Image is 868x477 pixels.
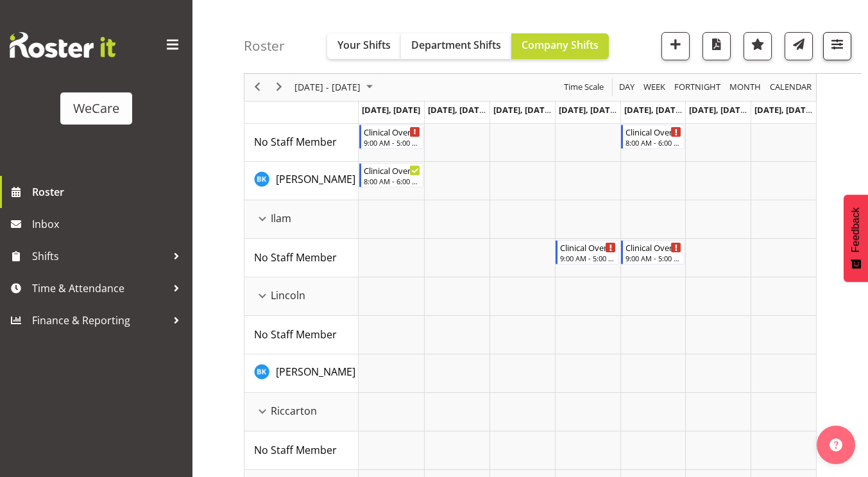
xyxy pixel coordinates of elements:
[276,172,355,186] span: [PERSON_NAME]
[244,277,359,316] td: Lincoln resource
[364,137,420,148] div: 9:00 AM - 5:00 PM
[244,393,359,431] td: Riccarton resource
[293,80,379,96] button: October 2025
[559,104,617,116] span: [DATE], [DATE]
[271,403,317,419] span: Riccarton
[244,431,359,470] td: No Staff Member resource
[244,200,359,239] td: Ilam resource
[624,104,683,116] span: [DATE], [DATE]
[364,164,420,177] div: Clinical Oversight
[32,182,186,202] span: Roster
[493,104,552,116] span: [DATE], [DATE]
[244,239,359,277] td: No Staff Member resource
[625,241,682,254] div: Clinical Oversight
[73,99,119,118] div: WeCare
[642,80,668,96] button: Timeline Week
[621,125,685,149] div: No Staff Member"s event - Clinical Oversight Begin From Friday, October 10, 2025 at 8:00:00 AM GM...
[290,74,380,101] div: October 06 - 12, 2025
[32,214,186,234] span: Inbox
[563,80,605,96] span: Time Scale
[702,32,731,60] button: Download a PDF of the roster according to the set date range.
[254,135,337,149] span: No Staff Member
[254,250,337,265] a: No Staff Member
[32,311,167,330] span: Finance & Reporting
[254,134,337,150] a: No Staff Member
[271,288,305,303] span: Lincoln
[618,80,636,96] span: Day
[337,38,391,52] span: Your Shifts
[32,279,167,298] span: Time & Attendance
[769,80,813,96] span: calendar
[401,33,511,59] button: Department Shifts
[522,38,599,52] span: Company Shifts
[850,207,862,252] span: Feedback
[625,253,682,263] div: 9:00 AM - 5:00 PM
[359,163,423,187] div: Brian Ko"s event - Clinical Oversight Begin From Monday, October 6, 2025 at 8:00:00 AM GMT+13:00 ...
[246,74,268,101] div: previous period
[244,354,359,393] td: Brian Ko resource
[254,442,337,458] a: No Staff Member
[244,162,359,200] td: Brian Ko resource
[785,32,813,60] button: Send a list of all shifts for the selected filtered period to all rostered employees.
[244,39,285,53] h4: Roster
[642,80,667,96] span: Week
[744,32,772,60] button: Highlight an important date within the roster.
[560,253,617,263] div: 9:00 AM - 5:00 PM
[728,80,763,96] button: Timeline Month
[411,38,501,52] span: Department Shifts
[621,240,685,265] div: No Staff Member"s event - Clinical Oversight Begin From Friday, October 10, 2025 at 9:00:00 AM GM...
[830,438,842,451] img: help-xxl-2.png
[276,171,355,187] a: [PERSON_NAME]
[271,211,291,226] span: Ilam
[689,104,747,116] span: [DATE], [DATE]
[661,32,690,60] button: Add a new shift
[249,80,266,96] button: Previous
[673,80,722,96] span: Fortnight
[728,80,762,96] span: Month
[364,176,420,186] div: 8:00 AM - 6:00 PM
[271,80,288,96] button: Next
[428,104,486,116] span: [DATE], [DATE]
[254,327,337,342] a: No Staff Member
[562,80,606,96] button: Time Scale
[268,74,290,101] div: next period
[672,80,723,96] button: Fortnight
[625,137,682,148] div: 8:00 AM - 6:00 PM
[359,125,423,149] div: No Staff Member"s event - Clinical Oversight Begin From Monday, October 6, 2025 at 9:00:00 AM GMT...
[844,195,868,282] button: Feedback - Show survey
[293,80,362,96] span: [DATE] - [DATE]
[32,247,167,266] span: Shifts
[276,364,355,379] a: [PERSON_NAME]
[10,32,115,58] img: Rosterit website logo
[244,316,359,354] td: No Staff Member resource
[560,241,617,254] div: Clinical Oversight
[364,125,420,138] div: Clinical Oversight
[617,80,637,96] button: Timeline Day
[768,80,814,96] button: Month
[254,250,337,265] span: No Staff Member
[244,123,359,162] td: No Staff Member resource
[625,125,682,138] div: Clinical Oversight
[511,33,609,59] button: Company Shifts
[556,240,620,265] div: No Staff Member"s event - Clinical Oversight Begin From Thursday, October 9, 2025 at 9:00:00 AM G...
[823,32,851,60] button: Filter Shifts
[754,104,813,116] span: [DATE], [DATE]
[362,104,420,116] span: [DATE], [DATE]
[327,33,401,59] button: Your Shifts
